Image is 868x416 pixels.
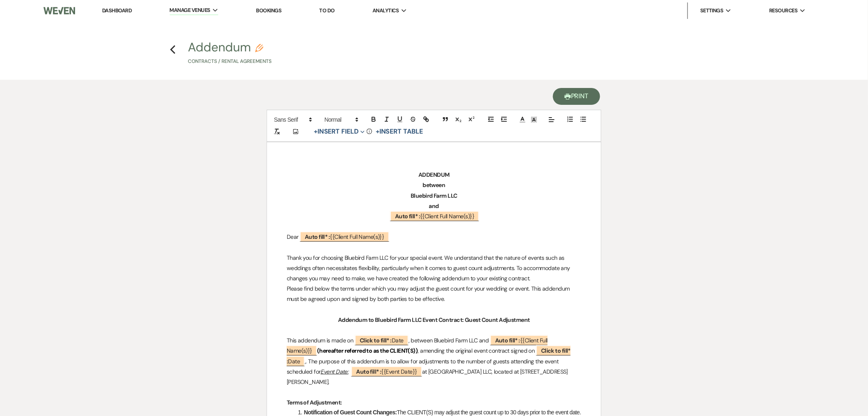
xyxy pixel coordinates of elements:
span: Manage Venues [170,6,210,14]
b: Auto fill* : [495,337,520,344]
a: To Do [320,7,335,14]
a: Dashboard [102,7,132,14]
span: Resources [769,7,797,15]
span: {{Client Full Name(s)}} [300,231,389,242]
a: Bookings [256,7,281,14]
strong: Notification of Guest Count Changes: [304,409,397,416]
p: Thank you for choosing Bluebird Farm LLC for your special event. We understand that the nature of... [287,253,581,284]
strong: ADDENDUM [418,171,450,178]
span: {{Client Full Name(s)}} [390,211,479,221]
b: Auto fill* : [305,233,330,240]
u: Event Date: [321,368,349,375]
span: Date [355,335,409,345]
span: {{Event Date}} [351,366,422,377]
b: Auto fill* : [356,368,381,375]
img: Weven Logo [43,2,75,19]
span: Analytics [372,7,399,15]
strong: (hereafter referred to as the CLIENT(S)) [317,347,418,354]
p: Dear [287,232,581,242]
span: Text Background Color [528,115,540,125]
span: Date [287,345,571,366]
span: + [376,128,379,135]
b: Auto fill* : [395,213,420,220]
span: Header Formats [321,115,361,125]
span: + [314,128,318,135]
b: Click to fill* : [287,347,571,365]
strong: Bluebird Farm LLC [411,192,457,199]
strong: Terms of Adjustment: [287,399,342,406]
b: Click to fill* : [360,337,392,344]
strong: between [423,181,445,189]
span: Settings [700,7,724,15]
button: +Insert Table [373,127,426,136]
p: Contracts / Rental Agreements [188,58,272,65]
button: AddendumContracts / Rental Agreements [188,41,272,65]
p: Please find below the terms under which you may adjust the guest count for your wedding or event.... [287,284,581,304]
button: Print [553,88,600,105]
span: Alignment [546,115,557,125]
span: Text Color [517,115,528,125]
p: This addendum is made on , between Bluebird Farm LLC and , amending the original event contract s... [287,335,581,387]
strong: Addendum to Bluebird Farm LLC Event Contract: Guest Count Adjustment [338,316,530,324]
span: {{Client Full Name(s)}} [287,335,548,356]
strong: and [429,202,439,210]
button: Insert Field [311,127,368,136]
